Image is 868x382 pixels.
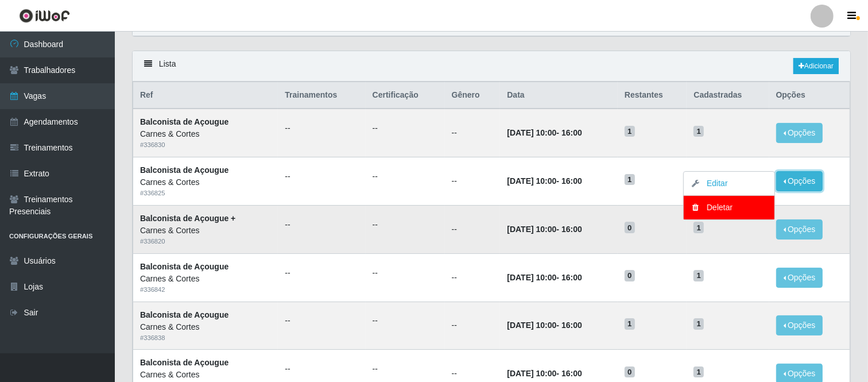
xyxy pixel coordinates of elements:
[285,171,358,183] ul: --
[776,123,823,143] button: Opções
[507,176,582,186] strong: -
[507,225,582,234] strong: -
[285,363,358,375] ul: --
[625,270,635,281] span: 0
[285,219,358,231] ul: --
[687,82,769,109] th: Cadastradas
[133,82,278,109] th: Ref
[373,267,438,279] ul: --
[140,321,271,333] div: Carnes & Cortes
[285,267,358,279] ul: --
[445,157,501,206] td: --
[366,82,445,109] th: Certificação
[507,273,556,282] time: [DATE] 10:00
[507,369,556,378] time: [DATE] 10:00
[140,165,228,175] strong: Balconista de Açougue
[561,225,582,234] time: 16:00
[776,171,823,191] button: Opções
[695,179,728,188] a: Editar
[561,273,582,282] time: 16:00
[445,302,501,350] td: --
[445,109,501,157] td: --
[769,82,850,109] th: Opções
[445,82,501,109] th: Gênero
[373,171,438,183] ul: --
[140,117,228,126] strong: Balconista de Açougue
[140,273,271,285] div: Carnes & Cortes
[19,9,70,23] img: CoreUI Logo
[776,219,823,240] button: Opções
[507,176,556,186] time: [DATE] 10:00
[140,128,271,140] div: Carnes & Cortes
[507,128,582,137] strong: -
[507,273,582,282] strong: -
[140,225,271,237] div: Carnes & Cortes
[776,315,823,335] button: Opções
[693,222,704,233] span: 1
[507,321,582,330] strong: -
[507,128,556,137] time: [DATE] 10:00
[373,315,438,327] ul: --
[693,318,704,330] span: 1
[561,369,582,378] time: 16:00
[618,82,687,109] th: Restantes
[285,315,358,327] ul: --
[140,358,228,367] strong: Balconista de Açougue
[793,58,839,74] a: Adicionar
[140,262,228,271] strong: Balconista de Açougue
[445,205,501,253] td: --
[140,285,271,295] div: # 336842
[561,321,582,330] time: 16:00
[625,222,635,233] span: 0
[140,188,271,198] div: # 336825
[507,321,556,330] time: [DATE] 10:00
[140,176,271,188] div: Carnes & Cortes
[140,369,271,381] div: Carnes & Cortes
[373,122,438,134] ul: --
[140,140,271,150] div: # 336830
[140,237,271,246] div: # 336820
[507,225,556,234] time: [DATE] 10:00
[140,310,228,319] strong: Balconista de Açougue
[625,126,635,137] span: 1
[373,219,438,231] ul: --
[693,126,704,137] span: 1
[373,363,438,375] ul: --
[140,333,271,343] div: # 336838
[500,82,618,109] th: Data
[140,214,235,223] strong: Balconista de Açougue +
[507,369,582,378] strong: -
[693,270,704,281] span: 1
[561,176,582,186] time: 16:00
[776,268,823,288] button: Opções
[625,174,635,186] span: 1
[133,51,850,82] div: Lista
[445,253,501,302] td: --
[285,122,358,134] ul: --
[625,366,635,378] span: 0
[278,82,365,109] th: Trainamentos
[625,318,635,330] span: 1
[561,128,582,137] time: 16:00
[695,202,763,214] div: Deletar
[693,366,704,378] span: 1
